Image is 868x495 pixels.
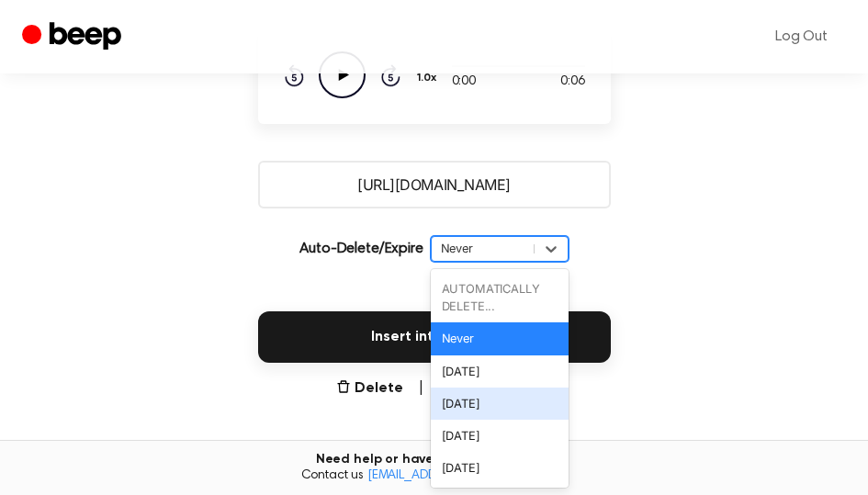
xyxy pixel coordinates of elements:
[441,240,524,257] div: Never
[299,238,423,260] p: Auto-Delete/Expire
[415,62,444,94] button: 1.0x
[560,73,584,92] span: 0:06
[452,73,476,92] span: 0:00
[431,273,569,322] div: AUTOMATICALLY DELETE...
[418,377,424,399] span: |
[757,15,846,59] a: Log Out
[431,322,569,354] div: Never
[431,355,569,388] div: [DATE]
[431,452,569,484] div: [DATE]
[258,311,611,363] button: Insert into Gmail™
[22,19,126,55] a: Beep
[431,388,569,420] div: [DATE]
[336,377,403,399] button: Delete
[431,420,569,452] div: [DATE]
[367,469,568,482] a: [EMAIL_ADDRESS][DOMAIN_NAME]
[11,468,857,485] span: Contact us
